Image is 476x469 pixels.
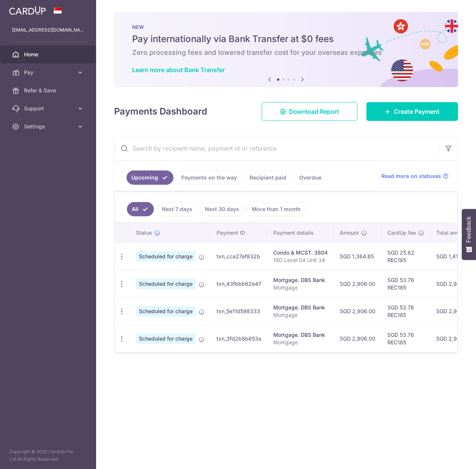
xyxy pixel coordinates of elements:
td: SGD 2,906.00 [334,325,381,352]
a: Overdue [294,170,326,185]
span: Read more on statuses [381,172,441,180]
span: Create Payment [394,107,440,116]
a: Upcoming [127,170,173,185]
span: Download Report [289,107,339,116]
a: More than 1 month [247,202,306,216]
a: Read more on statuses [381,172,449,180]
td: txn_3fd2b8b853a [211,325,267,352]
img: Bank transfer banner [114,12,458,87]
p: Mortgage [273,311,328,319]
a: Create Payment [366,102,458,121]
td: txn_cca27af832b [211,243,267,270]
td: SGD 1,384.65 [334,243,381,270]
td: SGD 53.76 REC185 [381,325,430,352]
span: Scheduled for charge [136,306,196,317]
span: Scheduled for charge [136,333,196,344]
span: Scheduled for charge [136,279,196,289]
span: Support [24,105,74,112]
td: txn_5e11d598333 [211,297,267,325]
h6: Zero processing fees and lowered transfer cost for your overseas expenses [132,48,440,57]
td: txn_43fbbb62e47 [211,270,267,297]
span: Refer & Save [24,87,74,94]
input: Search by recipient name, payment id or reference [114,136,440,160]
p: Mortgage [273,339,328,346]
button: Feedback - Show survey [462,209,476,260]
span: Feedback [465,216,472,243]
span: Amount [340,229,359,237]
a: Download Report [262,102,357,121]
span: Home [24,51,74,58]
th: Payment details [267,223,334,243]
th: Payment ID [211,223,267,243]
h5: Pay internationally via Bank Transfer at $0 fees [132,33,440,45]
div: Mortgage. DBS Bank [273,304,328,311]
a: Recipient paid [245,170,291,185]
div: Mortgage. DBS Bank [273,276,328,284]
td: SGD 2,906.00 [334,297,381,325]
h4: Payments Dashboard [114,105,207,118]
td: SGD 2,906.00 [334,270,381,297]
div: Condo & MCST. 3804 [273,249,328,256]
span: Pay [24,69,74,76]
td: SGD 53.76 REC185 [381,270,430,297]
span: CardUp fee [387,229,416,237]
td: SGD 25.62 REC185 [381,243,430,270]
img: CardUp [9,6,46,15]
span: Status [136,229,152,237]
p: 19D Level 04 Unit 34 [273,256,328,264]
span: Scheduled for charge [136,251,196,262]
div: Mortgage. DBS Bank [273,331,328,339]
a: All [127,202,154,216]
a: Learn more about Bank Transfer [132,66,225,74]
a: Payments on the way [176,170,242,185]
a: Next 7 days [157,202,197,216]
td: SGD 53.76 REC185 [381,297,430,325]
p: NEW [132,24,440,30]
p: [EMAIL_ADDRESS][DOMAIN_NAME] [12,26,84,34]
span: Total amt. [436,229,461,237]
a: Next 30 days [200,202,244,216]
p: Mortgage [273,284,328,291]
span: Settings [24,123,74,130]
